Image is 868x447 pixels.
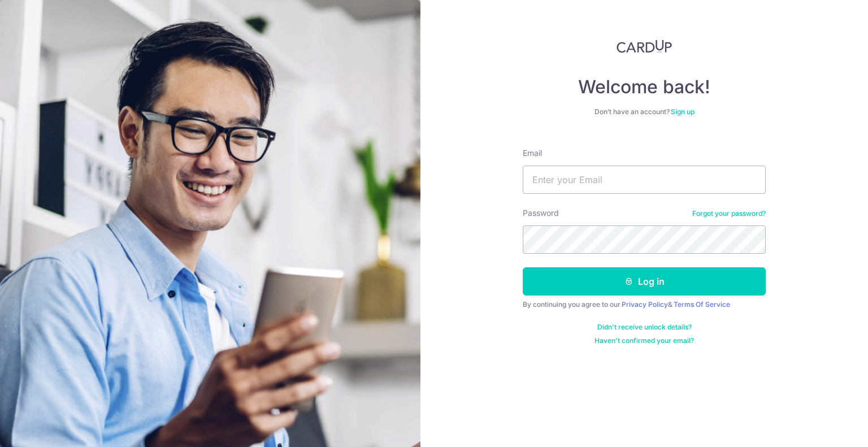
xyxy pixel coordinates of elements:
[692,209,766,218] a: Forgot your password?
[622,300,668,309] a: Privacy Policy
[523,267,766,296] button: Log in
[523,300,766,309] div: By continuing you agree to our &
[523,147,542,159] label: Email
[671,107,695,116] a: Sign up
[594,336,694,345] a: Haven't confirmed your email?
[523,107,766,116] div: Don’t have an account?
[674,300,730,309] a: Terms Of Service
[523,207,559,219] label: Password
[523,166,766,194] input: Enter your Email
[617,40,672,53] img: CardUp Logo
[597,323,692,332] a: Didn't receive unlock details?
[523,76,766,98] h4: Welcome back!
